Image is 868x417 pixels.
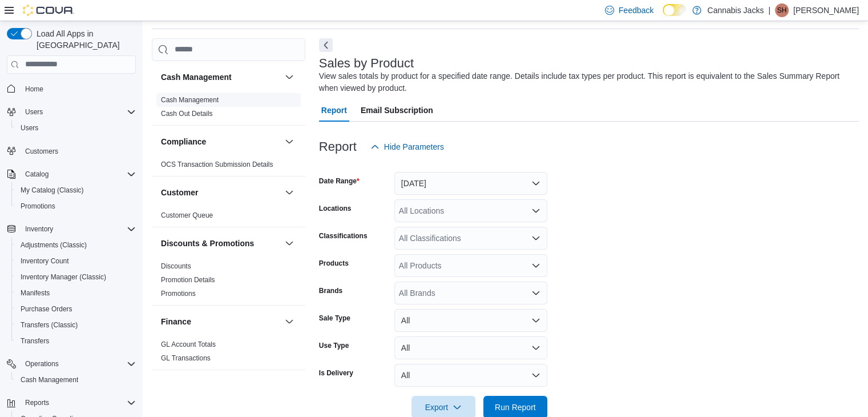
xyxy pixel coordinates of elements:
[11,301,140,317] button: Purchase Orders
[161,211,213,220] span: Customer Queue
[21,105,136,119] span: Users
[495,402,536,413] span: Run Report
[531,261,540,270] button: Open list of options
[16,334,136,348] span: Transfers
[21,288,50,298] span: Manifests
[161,289,196,298] span: Promotions
[319,368,353,378] label: Is Delivery
[16,318,136,332] span: Transfers (Classic)
[161,238,280,249] button: Discounts & Promotions
[11,269,140,285] button: Inventory Manager (Classic)
[161,340,216,348] a: GL Account Totals
[16,373,136,387] span: Cash Management
[21,375,78,384] span: Cash Management
[161,160,273,169] span: OCS Transaction Submission Details
[777,3,787,17] span: SH
[161,71,232,83] h3: Cash Management
[161,71,280,83] button: Cash Management
[25,170,49,179] span: Catalog
[161,109,213,118] span: Cash Out Details
[161,136,280,147] button: Compliance
[16,286,54,300] a: Manifests
[21,167,136,181] span: Catalog
[319,70,853,94] div: View sales totals by product for a specified date range. Details include tax types per product. T...
[161,95,219,105] span: Cash Management
[21,396,136,410] span: Reports
[16,199,136,213] span: Promotions
[366,135,449,158] button: Hide Parameters
[663,4,687,16] input: Dark Mode
[16,270,136,284] span: Inventory Manager (Classic)
[619,5,653,16] span: Feedback
[531,206,540,215] button: Open list of options
[319,57,414,70] h3: Sales by Product
[531,234,540,243] button: Open list of options
[793,3,859,17] p: [PERSON_NAME]
[25,398,49,407] span: Reports
[2,395,140,411] button: Reports
[16,238,91,252] a: Adjustments (Classic)
[11,372,140,388] button: Cash Management
[152,338,305,370] div: Finance
[21,202,55,211] span: Promotions
[161,110,213,118] a: Cash Out Details
[21,357,63,371] button: Operations
[282,70,296,84] button: Cash Management
[321,99,347,122] span: Report
[21,320,78,330] span: Transfers (Classic)
[11,198,140,214] button: Promotions
[161,187,280,198] button: Customer
[319,231,368,240] label: Classifications
[152,158,305,176] div: Compliance
[11,317,140,333] button: Transfers (Classic)
[16,254,136,268] span: Inventory Count
[16,286,136,300] span: Manifests
[21,167,53,181] button: Catalog
[2,166,140,182] button: Catalog
[2,104,140,120] button: Users
[319,341,349,350] label: Use Type
[319,314,350,323] label: Sale Type
[16,254,74,268] a: Inventory Count
[21,222,58,236] button: Inventory
[161,161,273,169] a: OCS Transaction Submission Details
[21,256,69,266] span: Inventory Count
[531,288,540,298] button: Open list of options
[2,221,140,237] button: Inventory
[16,121,136,135] span: Users
[161,136,206,147] h3: Compliance
[282,315,296,328] button: Finance
[161,262,191,271] span: Discounts
[11,253,140,269] button: Inventory Count
[16,270,111,284] a: Inventory Manager (Classic)
[16,238,136,252] span: Adjustments (Classic)
[16,302,77,316] a: Purchase Orders
[282,186,296,199] button: Customer
[21,357,136,371] span: Operations
[319,38,333,52] button: Next
[16,199,60,213] a: Promotions
[319,259,349,268] label: Products
[319,140,357,154] h3: Report
[161,354,211,362] a: GL Transactions
[394,172,547,195] button: [DATE]
[152,259,305,305] div: Discounts & Promotions
[21,304,72,314] span: Purchase Orders
[21,82,48,96] a: Home
[161,96,219,104] a: Cash Management
[161,262,191,270] a: Discounts
[768,3,770,17] p: |
[21,186,84,195] span: My Catalog (Classic)
[25,359,59,368] span: Operations
[21,123,38,133] span: Users
[161,187,198,198] h3: Customer
[16,121,43,135] a: Users
[707,3,764,17] p: Cannabis Jacks
[25,147,58,156] span: Customers
[152,209,305,227] div: Customer
[2,143,140,159] button: Customers
[394,309,547,332] button: All
[21,396,54,410] button: Reports
[2,81,140,97] button: Home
